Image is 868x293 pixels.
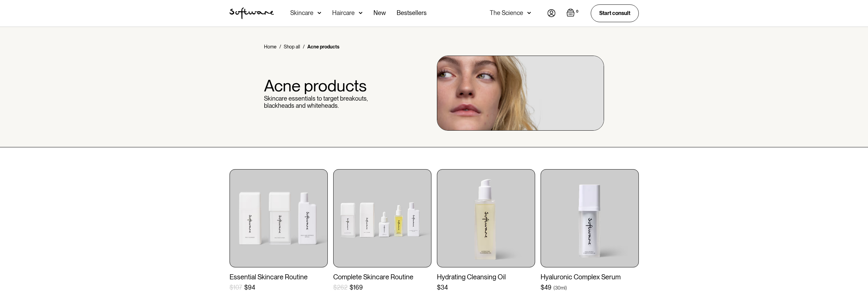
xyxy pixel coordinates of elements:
[303,43,305,50] div: /
[359,10,363,16] img: arrow down
[527,10,531,16] img: arrow down
[230,8,274,19] a: home
[541,284,551,291] div: $49
[490,10,523,16] div: The Science
[230,273,328,281] div: Essential Skincare Routine
[565,284,567,291] div: )
[264,95,397,109] p: Skincare essentials to target breakouts, blackheads and whiteheads.
[279,43,281,50] div: /
[567,9,580,18] a: Open cart
[555,284,565,291] div: 30ml
[284,43,300,50] a: Shop all
[333,284,348,291] div: $262
[350,284,363,291] div: $169
[575,9,580,15] div: 0
[290,10,313,16] div: Skincare
[554,284,555,291] div: (
[332,10,355,16] div: Haircare
[591,4,639,22] a: Start consult
[264,77,397,95] h1: Acne products
[230,8,274,19] img: Software Logo
[244,284,255,291] div: $94
[307,43,339,50] div: Acne products
[333,273,431,281] div: Complete Skincare Routine
[541,273,639,281] div: Hyaluronic Complex Serum
[230,284,242,291] div: $107
[437,284,448,291] div: $34
[264,43,277,50] a: Home
[437,273,535,281] div: Hydrating Cleansing Oil
[318,10,321,16] img: arrow down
